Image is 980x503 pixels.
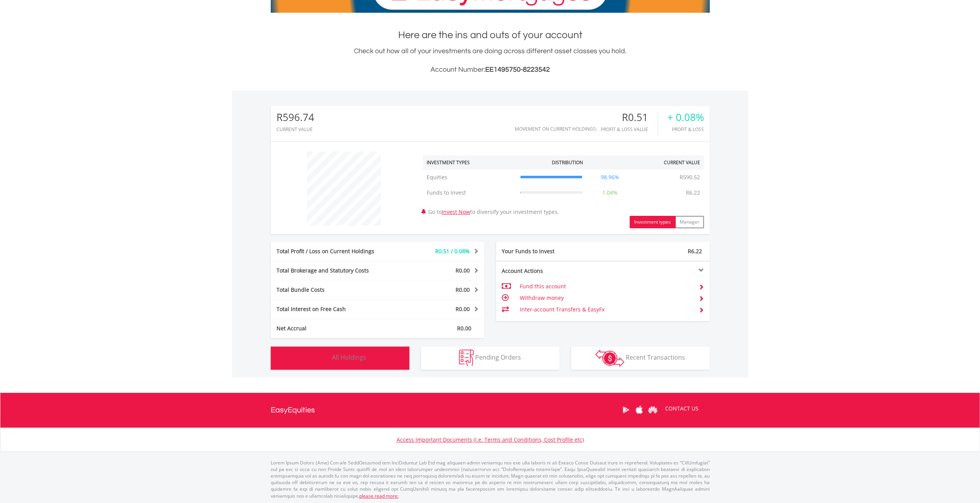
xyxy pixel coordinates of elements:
img: holdings-wht.png [314,350,330,366]
img: pending_instructions-wht.png [459,350,474,366]
td: Inter-account Transfers & EasyFx [519,304,692,315]
td: Fund this account [519,281,692,292]
a: CONTACT US [660,398,704,419]
span: R0.00 [456,286,470,293]
div: Profit & Loss Value [601,127,658,132]
button: Investment types [630,216,675,228]
span: EE1495750-8223542 [485,66,550,73]
div: Go to to diversify your investment types. [417,148,710,228]
div: Total Brokerage and Statutory Costs [271,267,395,274]
th: Investment Types [423,155,516,170]
div: Total Profit / Loss on Current Holdings [271,247,395,255]
div: Profit & Loss [667,127,704,132]
a: Invest Now [442,208,470,215]
div: + 0.08% [667,112,704,123]
a: Apple [633,398,646,422]
span: R0.00 [457,325,471,332]
div: Net Accrual [271,325,395,332]
td: R6.22 [682,185,704,200]
div: CURRENT VALUE [276,127,314,132]
div: Total Interest on Free Cash [271,305,395,313]
td: Withdraw money [519,292,692,304]
span: R0.00 [456,305,470,313]
span: Recent Transactions [626,353,685,362]
a: please read more: [359,493,399,499]
a: EasyEquities [271,393,315,427]
button: Pending Orders [421,347,560,370]
p: Lorem Ipsum Dolors (Ame) Con a/e SeddOeiusmod tem InciDiduntut Lab Etd mag aliquaen admin veniamq... [271,459,710,499]
img: transactions-zar-wht.png [595,350,624,367]
button: Manager [675,216,704,228]
span: R0.51 / 0.08% [435,247,470,255]
th: Current Value [633,155,704,170]
div: Check out how all of your investments are doing across different asset classes you hold. [271,46,710,75]
div: Your Funds to Invest [496,247,603,255]
td: 1.04% [586,185,633,200]
h3: Account Number: [271,64,710,75]
td: R590.52 [676,170,704,185]
div: Distribution [551,159,583,166]
td: Funds to Invest [423,185,516,200]
div: R596.74 [276,112,314,123]
a: Huawei [646,398,660,422]
td: 98.96% [586,170,633,185]
td: Equities [423,170,516,185]
div: R0.51 [601,112,658,123]
span: R0.00 [456,267,470,274]
a: Access Important Documents (i.e. Terms and Conditions, Cost Profile etc) [397,436,584,443]
h1: Here are the ins and outs of your account [271,28,710,42]
button: All Holdings [271,347,409,370]
div: Movement on Current Holdings: [515,126,597,131]
div: Account Actions [496,267,603,275]
span: Pending Orders [475,353,521,362]
a: Google Play [619,398,633,422]
div: Total Bundle Costs [271,286,395,294]
span: R6.22 [688,247,702,255]
button: Recent Transactions [571,347,710,370]
span: All Holdings [332,353,366,362]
